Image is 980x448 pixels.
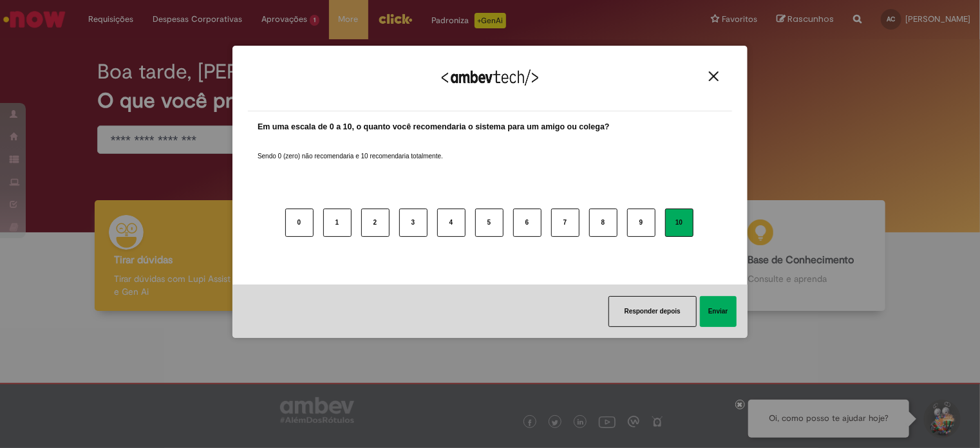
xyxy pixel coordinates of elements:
button: Close [705,71,722,82]
label: Sendo 0 (zero) não recomendaria e 10 recomendaria totalmente. [258,136,443,161]
button: 9 [627,209,655,237]
button: 6 [513,209,542,237]
img: Logo Ambevtech [442,70,538,86]
button: 8 [589,209,617,237]
img: Close [709,71,719,81]
button: 4 [437,209,466,237]
button: 2 [361,209,390,237]
button: Enviar [700,296,737,327]
button: 0 [285,209,314,237]
button: Responder depois [608,296,697,327]
button: 1 [323,209,352,237]
label: Em uma escala de 0 a 10, o quanto você recomendaria o sistema para um amigo ou colega? [258,121,610,133]
button: 3 [399,209,428,237]
button: 7 [551,209,580,237]
button: 5 [475,209,504,237]
button: 10 [665,209,693,237]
